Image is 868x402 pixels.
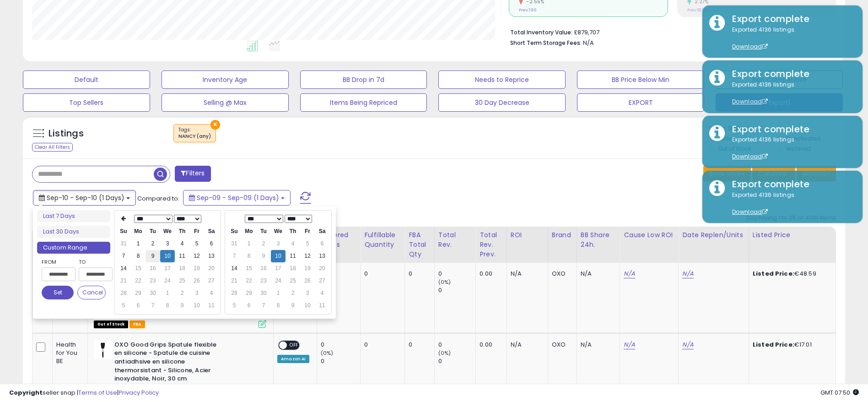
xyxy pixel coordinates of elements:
[732,43,768,50] a: Download
[438,230,472,250] div: Total Rev.
[175,250,189,262] td: 11
[300,287,315,299] td: 3
[725,12,856,26] div: Export complete
[624,269,635,278] a: N/A
[552,230,573,240] div: Brand
[409,341,427,349] div: 0
[438,71,566,89] button: Needs to Reprice
[286,225,300,238] th: Th
[129,321,145,328] span: FBA
[242,275,256,287] td: 22
[725,178,856,191] div: Export complete
[131,262,146,275] td: 15
[300,93,427,112] button: Items Being Repriced
[146,238,160,250] td: 2
[286,238,300,250] td: 4
[321,286,361,294] div: 0
[753,341,829,349] div: €17.01
[256,287,271,299] td: 30
[277,355,309,363] div: Amazon AI
[114,341,226,386] b: OXO Good Grips Spatule flexible en silicone - Spatule de cuisine antiadhsive en silicone thermors...
[160,225,175,238] th: We
[480,270,499,278] div: 0.00
[242,262,256,275] td: 15
[438,286,475,294] div: 0
[42,286,74,299] button: Set
[197,193,279,202] span: Sep-09 - Sep-09 (1 Days)
[364,341,398,349] div: 0
[682,269,693,278] a: N/A
[286,262,300,275] td: 18
[94,341,112,359] img: 21tTehXNIVL._SL40_.jpg
[37,226,110,238] li: Last 30 Days
[23,71,150,89] button: Default
[300,71,427,89] button: BB Drop in 7d
[160,275,175,287] td: 24
[271,275,286,287] td: 24
[256,299,271,312] td: 7
[511,341,541,349] div: N/A
[271,287,286,299] td: 1
[300,299,315,312] td: 10
[511,270,541,278] div: N/A
[242,287,256,299] td: 29
[227,287,242,299] td: 28
[725,191,856,217] div: Exported 4136 listings.
[116,250,131,262] td: 7
[146,225,160,238] th: Tu
[116,275,131,287] td: 21
[175,166,210,182] button: Filters
[175,275,189,287] td: 25
[286,287,300,299] td: 2
[37,242,110,254] li: Custom Range
[552,270,570,278] div: OXO
[204,225,219,238] th: Sa
[271,250,286,262] td: 10
[321,230,357,250] div: Ordered Items
[146,262,160,275] td: 16
[94,321,128,328] span: All listings that are currently out of stock and unavailable for purchase on Amazon
[321,349,334,357] small: (0%)
[32,143,73,152] div: Clear All Filters
[116,287,131,299] td: 28
[725,123,856,136] div: Export complete
[753,230,832,240] div: Listed Price
[287,341,302,349] span: OFF
[271,299,286,312] td: 8
[820,388,859,397] span: 2025-09-14 07:50 GMT
[753,270,829,278] div: €48.59
[160,287,175,299] td: 1
[227,238,242,250] td: 31
[189,225,204,238] th: Fr
[160,250,175,262] td: 10
[300,225,315,238] th: Fr
[256,250,271,262] td: 9
[581,270,613,278] div: N/A
[23,93,150,112] button: Top Sellers
[78,388,117,397] a: Terms of Use
[409,230,431,259] div: FBA Total Qty
[624,340,635,349] a: N/A
[271,225,286,238] th: We
[315,275,329,287] td: 27
[146,299,160,312] td: 7
[725,81,856,106] div: Exported 4136 listings.
[227,250,242,262] td: 7
[178,126,211,140] span: Tags :
[300,250,315,262] td: 12
[162,93,289,112] button: Selling @ Max
[438,93,566,112] button: 30 Day Decrease
[242,225,256,238] th: Mo
[300,275,315,287] td: 26
[227,262,242,275] td: 14
[271,262,286,275] td: 17
[204,238,219,250] td: 6
[47,193,124,202] span: Sep-10 - Sep-10 (1 Days)
[49,127,84,140] h5: Listings
[160,262,175,275] td: 17
[438,270,475,278] div: 0
[583,38,594,47] span: N/A
[42,257,74,266] label: From
[131,275,146,287] td: 22
[682,340,693,349] a: N/A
